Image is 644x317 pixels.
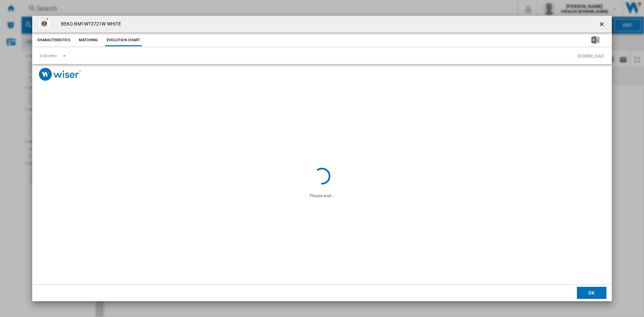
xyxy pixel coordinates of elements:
[36,34,72,46] button: Characteristics
[581,34,610,46] button: Download in Excel
[591,36,599,44] img: excel-24x24.png
[39,68,81,81] img: logo_wiser_300x94.png
[74,34,103,46] button: Matching
[598,21,606,29] ng-md-icon: getI18NText('BUTTONS.CLOSE_DIALOG')
[577,287,606,299] button: OK
[596,17,609,31] button: getI18NText('BUTTONS.CLOSE_DIALOG')
[576,50,606,62] button: Download
[38,17,51,31] img: BEK-BM1WT3721W-E_800x800.jpg
[310,193,334,198] ng-transclude: Please wait...
[32,16,612,301] md-dialog: Product popup
[40,53,57,58] div: 6 Months
[105,34,142,46] button: Evolution chart
[58,21,121,28] h4: BEKO BM1WT3721W WHITE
